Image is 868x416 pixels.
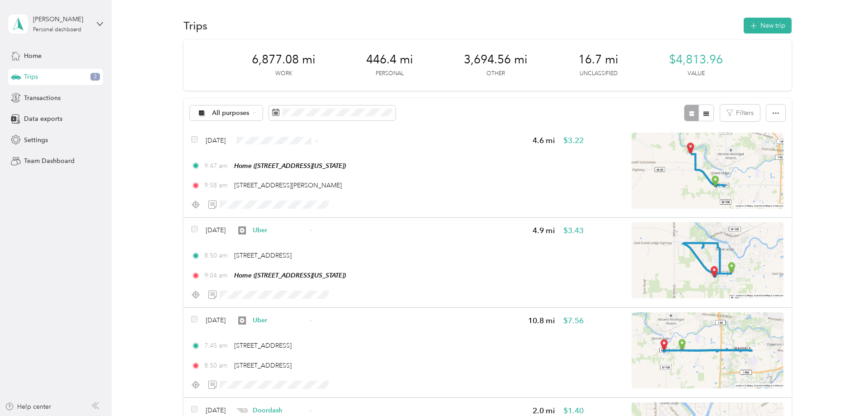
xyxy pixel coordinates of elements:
span: [DATE] [206,136,226,145]
span: [DATE] [206,406,226,415]
button: Help center [5,402,51,411]
span: [STREET_ADDRESS] [234,362,292,369]
p: Unclassified [580,70,618,78]
p: Other [486,70,505,78]
span: Team Dashboard [24,156,75,166]
img: minimap [632,222,783,298]
img: Legacy Icon [Uber] [238,226,246,234]
span: 3,694.56 mi [464,53,528,67]
span: [STREET_ADDRESS] [234,342,292,349]
iframe: Everlance-gr Chat Button Frame [817,365,868,416]
img: Legacy Icon [Doordash] [236,408,248,413]
span: Home ([STREET_ADDRESS][US_STATE]) [234,272,346,279]
span: All purposes [212,110,250,116]
span: [DATE] [206,316,226,325]
img: minimap [632,133,783,209]
span: [STREET_ADDRESS] [234,252,292,259]
span: 8:50 am [204,251,230,260]
span: Uber [253,316,306,325]
span: 4.6 mi [533,135,555,146]
span: $3.43 [563,225,584,236]
div: Personal dashboard [33,27,81,33]
span: $3.22 [563,135,584,146]
span: 16.7 mi [578,53,618,67]
div: [PERSON_NAME] [33,14,90,24]
span: [STREET_ADDRESS][PERSON_NAME] [234,182,342,189]
img: minimap [632,312,783,388]
span: 3 [90,73,100,81]
img: Legacy Icon [Uber] [238,316,246,325]
span: 9:47 am [204,161,230,171]
span: 9:58 am [204,181,230,190]
p: Value [688,70,705,78]
span: Home ([STREET_ADDRESS][US_STATE]) [234,162,346,169]
span: 9:04 am [204,271,230,280]
span: Doordash [253,406,306,415]
span: 446.4 mi [366,53,413,67]
span: 6,877.08 mi [252,53,316,67]
span: 7:45 am [204,341,230,350]
h1: Trips [184,21,208,30]
span: 8:50 am [204,361,230,370]
span: Uber [253,225,306,235]
p: Work [275,70,292,78]
span: [DATE] [206,225,226,235]
p: Personal [376,70,404,78]
span: Trips [24,72,38,81]
span: 4.9 mi [533,225,555,236]
button: Filters [720,105,760,121]
span: Home [24,51,42,61]
span: 10.8 mi [528,315,555,326]
span: Data exports [24,114,62,124]
span: Settings [24,135,48,145]
span: $7.56 [563,315,584,326]
button: New trip [744,18,792,33]
span: $4,813.96 [669,53,723,67]
span: Transactions [24,93,61,103]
